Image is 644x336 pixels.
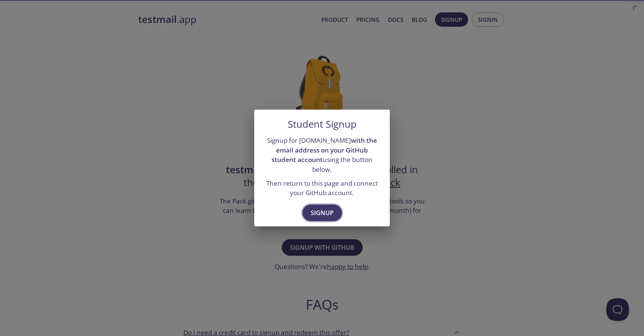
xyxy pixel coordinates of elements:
[263,179,381,198] p: Then return to this page and connect your GitHub account.
[302,205,342,221] button: Signup
[263,136,381,174] p: Signup for [DOMAIN_NAME] using the button below.
[288,119,357,130] h5: Student Signup
[311,208,334,218] span: Signup
[272,136,377,164] strong: with the email address on your GitHub student account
